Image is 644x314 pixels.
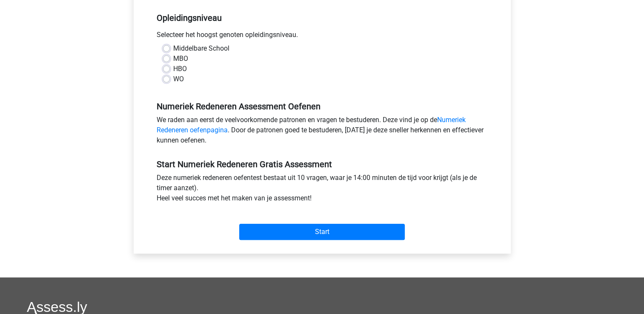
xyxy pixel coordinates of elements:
[173,43,229,54] label: Middelbare School
[157,116,466,134] a: Numeriek Redeneren oefenpagina
[173,74,184,84] label: WO
[150,115,494,149] div: We raden aan eerst de veelvoorkomende patronen en vragen te bestuderen. Deze vind je op de . Door...
[150,173,494,207] div: Deze numeriek redeneren oefentest bestaat uit 10 vragen, waar je 14:00 minuten de tijd voor krijg...
[239,224,405,240] input: Start
[157,159,488,169] h5: Start Numeriek Redeneren Gratis Assessment
[157,9,488,26] h5: Opleidingsniveau
[150,30,494,43] div: Selecteer het hoogst genoten opleidingsniveau.
[173,54,188,64] label: MBO
[157,101,488,111] h5: Numeriek Redeneren Assessment Oefenen
[173,64,187,74] label: HBO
